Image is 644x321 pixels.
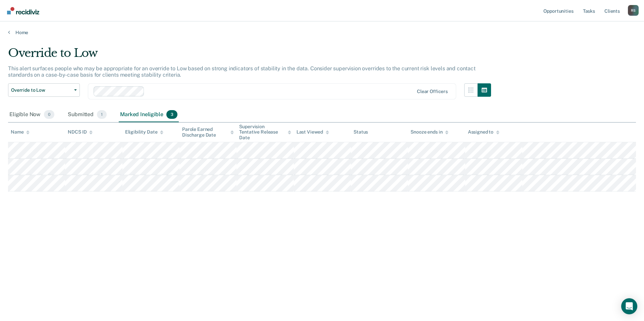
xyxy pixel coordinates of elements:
[628,5,639,16] div: R S
[68,129,93,135] div: NDCS ID
[8,46,491,65] div: Override to Low
[417,89,448,94] div: Clear officers
[125,129,164,135] div: Eligibility Date
[8,29,636,35] a: Home
[11,129,30,135] div: Name
[8,65,476,78] p: This alert surfaces people who may be appropriate for an override to Low based on strong indicato...
[66,107,108,122] div: Submitted1
[8,107,56,122] div: Eligible Now0
[182,127,234,138] div: Parole Earned Discharge Date
[119,107,179,122] div: Marked Ineligible3
[97,110,107,119] span: 1
[166,110,177,119] span: 3
[44,110,54,119] span: 0
[239,124,291,141] div: Supervision Tentative Release Date
[11,87,71,93] span: Override to Low
[468,129,499,135] div: Assigned to
[354,129,368,135] div: Status
[297,129,329,135] div: Last Viewed
[621,298,637,314] div: Open Intercom Messenger
[7,7,39,14] img: Recidiviz
[411,129,448,135] div: Snooze ends in
[8,83,80,97] button: Override to Low
[628,5,639,16] button: Profile dropdown button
